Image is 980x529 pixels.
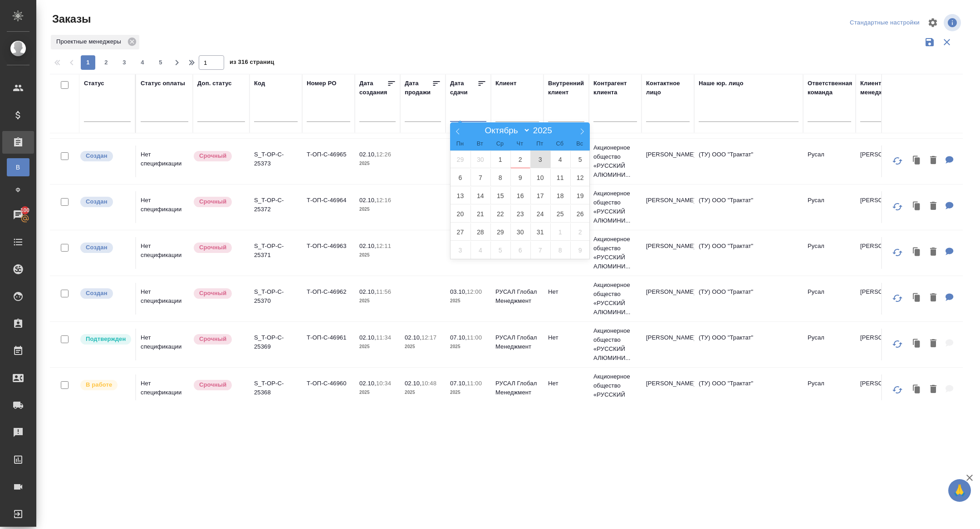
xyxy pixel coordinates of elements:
[254,150,298,168] p: S_T-OP-C-25373
[451,241,470,259] span: Ноябрь 3, 2025
[510,241,530,259] span: Ноябрь 6, 2025
[570,150,590,168] span: Октябрь 5, 2025
[593,372,637,408] p: Акционерное общество «РУССКИЙ АЛЮМИНИ...
[199,289,226,298] p: Срочный
[15,206,35,215] span: 100
[467,380,482,387] p: 11:00
[490,205,510,223] span: Октябрь 22, 2025
[7,158,29,176] a: В
[642,237,694,269] td: [PERSON_NAME]
[470,150,490,168] span: Сентябрь 30, 2025
[510,205,530,223] span: Октябрь 23, 2025
[193,196,245,208] div: Выставляется автоматически, если на указанный объем услуг необходимо больше времени в стандартном...
[451,187,470,204] span: Октябрь 13, 2025
[926,380,941,399] button: Удалить
[570,223,590,241] span: Ноябрь 2, 2025
[694,283,803,315] td: (ТУ) ООО "Трактат"
[254,242,298,260] p: S_T-OP-C-25371
[86,289,108,298] p: Создан
[450,334,467,341] p: 07.10,
[948,479,971,502] button: 🙏
[199,151,226,160] p: Срочный
[450,79,477,97] div: Дата сдачи
[254,379,298,397] p: S_T-OP-C-25368
[548,379,584,388] p: Нет
[530,205,550,223] span: Октябрь 24, 2025
[803,237,856,269] td: Русал
[908,197,926,216] button: Клонировать
[856,374,908,406] td: [PERSON_NAME]
[548,287,584,296] p: Нет
[470,187,490,204] span: Октябрь 14, 2025
[302,146,355,177] td: Т-ОП-С-46965
[254,287,298,306] p: S_T-OP-C-25370
[136,237,193,269] td: Нет спецификации
[570,241,590,259] span: Ноябрь 9, 2025
[86,380,112,389] p: В работе
[405,388,441,397] p: 2025
[359,288,376,295] p: 02.10,
[510,169,530,186] span: Октябрь 9, 2025
[642,146,694,177] td: [PERSON_NAME]
[642,374,694,406] td: [PERSON_NAME]
[887,379,908,401] button: Обновить
[593,79,637,97] div: Контрагент клиента
[926,197,941,216] button: Удалить
[510,223,530,241] span: Октябрь 30, 2025
[470,241,490,259] span: Ноябрь 4, 2025
[908,243,926,262] button: Клонировать
[530,169,550,186] span: Октябрь 10, 2025
[856,329,908,360] td: [PERSON_NAME]
[944,14,963,31] span: Посмотреть информацию
[79,379,131,391] div: Выставляет ПМ после принятия заказа от КМа
[694,374,803,406] td: (ТУ) ООО "Трактат"
[856,237,908,269] td: [PERSON_NAME]
[470,141,490,147] span: Вт
[570,187,590,204] span: Октябрь 19, 2025
[136,283,193,315] td: Нет спецификации
[376,334,391,341] p: 11:34
[926,151,941,170] button: Удалить
[117,58,132,67] span: 3
[887,196,908,218] button: Обновить
[199,380,226,389] p: Срочный
[550,205,570,223] span: Октябрь 25, 2025
[302,283,355,315] td: Т-ОП-С-46962
[490,169,510,186] span: Октябрь 8, 2025
[7,181,29,199] a: Ф
[359,342,396,351] p: 2025
[570,205,590,223] span: Октябрь 26, 2025
[593,235,637,271] p: Акционерное общество «РУССКИЙ АЛЮМИНИ...
[359,334,376,341] p: 02.10,
[193,150,245,162] div: Выставляется автоматически, если на указанный объем услуг необходимо больше времени в стандартном...
[694,191,803,223] td: (ТУ) ООО "Трактат"
[470,205,490,223] span: Октябрь 21, 2025
[135,58,150,67] span: 4
[376,243,391,249] p: 12:11
[376,197,391,204] p: 12:16
[56,37,124,46] p: Проектные менеджеры
[86,335,126,344] p: Подтвержден
[230,57,274,70] span: из 316 страниц
[11,163,25,172] span: В
[642,191,694,223] td: [PERSON_NAME]
[450,296,486,306] p: 2025
[86,243,108,252] p: Создан
[451,223,470,241] span: Октябрь 27, 2025
[193,287,245,300] div: Выставляется автоматически, если на указанный объем услуг необходимо больше времени в стандартном...
[908,289,926,307] button: Клонировать
[495,333,539,351] p: РУСАЛ Глобал Менеджмент
[938,34,955,51] button: Сбросить фильтры
[302,374,355,406] td: Т-ОП-С-46960
[694,237,803,269] td: (ТУ) ООО "Трактат"
[450,388,486,397] p: 2025
[86,197,108,206] p: Создан
[530,241,550,259] span: Ноябрь 7, 2025
[467,288,482,295] p: 12:00
[495,287,539,306] p: РУСАЛ Глобал Менеджмент
[530,150,550,168] span: Октябрь 3, 2025
[451,205,470,223] span: Октябрь 20, 2025
[803,283,856,315] td: Русал
[193,379,245,391] div: Выставляется автоматически, если на указанный объем услуг необходимо больше времени в стандартном...
[254,196,298,214] p: S_T-OP-C-25372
